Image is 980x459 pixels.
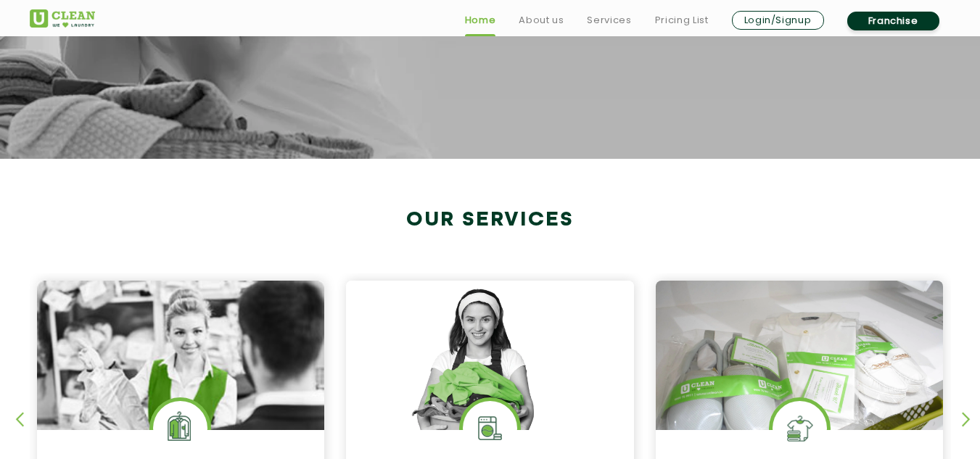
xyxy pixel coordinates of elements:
[519,12,564,29] a: About us
[153,401,207,455] img: Laundry Services near me
[30,9,95,28] img: UClean Laundry and Dry Cleaning
[465,12,496,29] a: Home
[463,401,517,455] img: laundry washing machine
[847,12,939,30] a: Franchise
[30,208,951,232] h2: Our Services
[587,12,631,29] a: Services
[732,11,824,30] a: Login/Signup
[773,401,827,455] img: Shoes Cleaning
[655,12,709,29] a: Pricing List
